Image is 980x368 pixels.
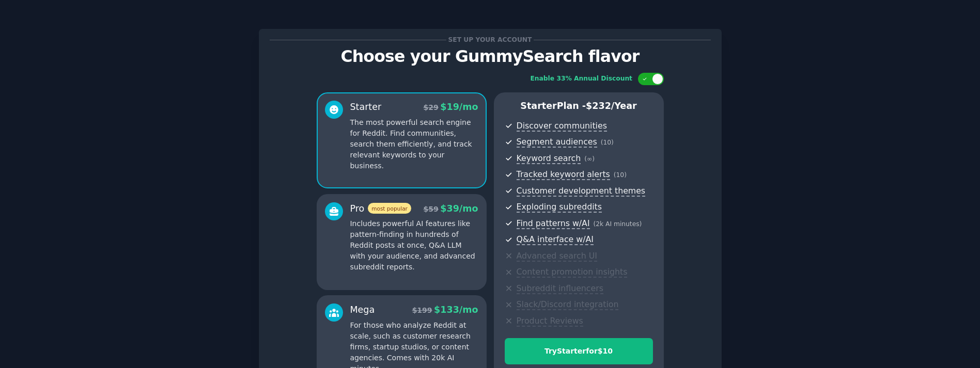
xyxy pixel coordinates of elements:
[440,203,478,214] span: $ 39 /mo
[517,186,646,197] span: Customer development themes
[517,234,594,245] span: Q&A interface w/AI
[614,171,627,179] span: ( 10 )
[517,299,619,310] span: Slack/Discord integration
[505,100,653,113] p: Starter Plan -
[517,169,610,180] span: Tracked keyword alerts
[350,303,375,316] div: Mega
[350,117,478,171] p: The most powerful search engine for Reddit. Find communities, search them efficiently, and track ...
[424,103,439,111] span: $ 29
[446,35,534,45] span: Set up your account
[350,101,382,114] div: Starter
[584,155,595,163] span: ( ∞ )
[517,121,607,132] span: Discover communities
[594,220,642,228] span: ( 2k AI minutes )
[505,346,652,357] div: Try Starter for $10
[517,137,597,148] span: Segment audiences
[412,306,432,314] span: $ 199
[517,251,597,262] span: Advanced search UI
[350,202,411,215] div: Pro
[586,101,636,111] span: $ 232 /year
[368,203,411,214] span: most popular
[517,153,581,164] span: Keyword search
[517,267,628,278] span: Content promotion insights
[434,305,478,315] span: $ 133 /mo
[601,139,614,146] span: ( 10 )
[517,218,590,229] span: Find patterns w/AI
[531,74,633,84] div: Enable 33% Annual Discount
[517,202,602,213] span: Exploding subreddits
[350,218,478,273] p: Includes powerful AI features like pattern-finding in hundreds of Reddit posts at once, Q&A LLM w...
[440,102,478,112] span: $ 19 /mo
[424,205,439,213] span: $ 59
[505,338,653,364] button: TryStarterfor$10
[517,283,603,294] span: Subreddit influencers
[270,47,711,66] p: Choose your GummySearch flavor
[517,316,583,327] span: Product Reviews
